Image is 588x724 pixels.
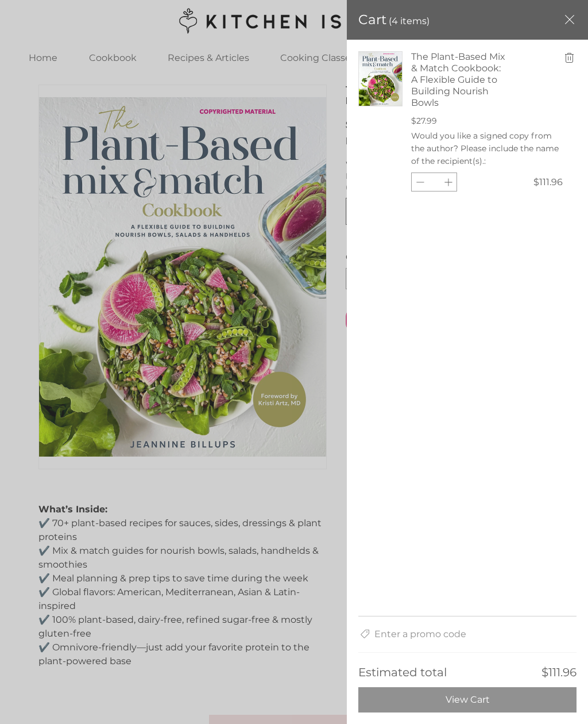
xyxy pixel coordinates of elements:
[411,131,559,167] span: Would you like a signed copy from the author? Please include the name of the recipient(s).:
[412,173,428,191] button: Decrement
[358,664,541,680] h3: Estimated total
[411,51,508,109] a: The Plant-Based Mix & Match Cookbook: A Flexible Guide to Building Nourish Bowls
[563,51,577,67] button: remove The Plant-Based Mix & Match Cookbook: A Flexible Guide to Building Nourish Bowls from the ...
[533,176,563,189] div: $111.96
[411,116,437,127] span: $27.99
[359,52,402,106] img: The Plant-Based Mix & Match Cookbook: A Flexible Guide to Building Nourish Bowls
[358,12,386,28] h2: Cart
[563,12,577,28] button: Close cart
[541,664,577,680] span: $111.96
[358,628,577,641] button: Enter a promo code
[374,628,466,641] span: Enter a promo code
[440,173,457,191] button: Increment
[389,16,430,27] span: (4 items)
[411,173,457,193] fieldset: Quantity
[428,173,439,191] input: Choose quantity
[446,694,490,706] span: View Cart
[358,687,577,712] button: View Cart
